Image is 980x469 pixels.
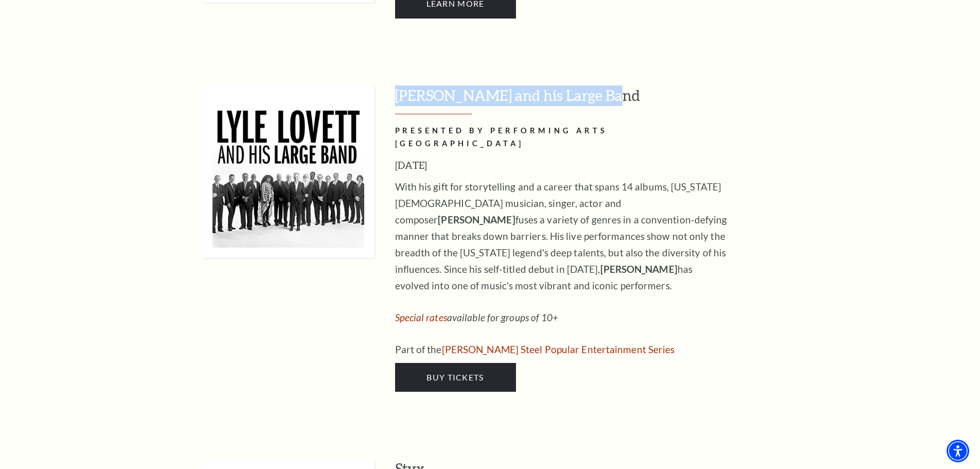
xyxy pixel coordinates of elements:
[947,440,969,462] div: Accessibility Menu
[600,263,678,275] strong: [PERSON_NAME]
[395,157,729,173] h3: [DATE]
[395,311,559,323] em: available for groups of 10+
[395,341,729,358] p: Part of the
[438,214,515,225] strong: [PERSON_NAME]
[202,85,375,258] img: Lyle Lovett and his Large Band
[395,311,447,323] a: Special rates
[395,363,516,392] a: Buy Tickets
[426,372,484,382] span: Buy Tickets
[395,181,727,291] span: With his gift for storytelling and a career that spans 14 albums, [US_STATE][DEMOGRAPHIC_DATA] mu...
[395,85,809,115] h3: [PERSON_NAME] and his Large Band
[395,125,729,150] h2: PRESENTED BY PERFORMING ARTS [GEOGRAPHIC_DATA]
[442,343,675,355] a: Irwin Steel Popular Entertainment Series - open in a new tab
